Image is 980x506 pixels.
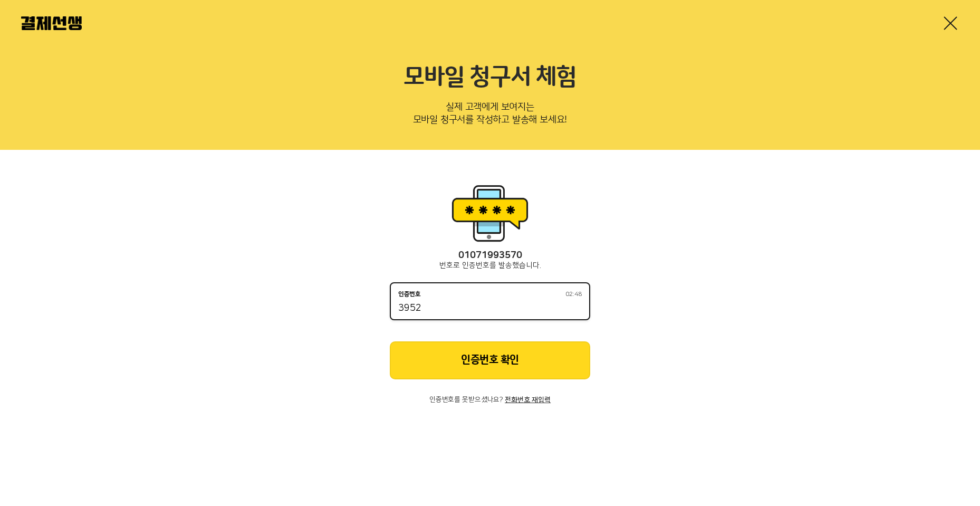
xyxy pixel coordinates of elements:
[505,396,551,404] button: 전화번호 재입력
[398,291,421,298] p: 인증번호
[390,396,590,404] p: 인증번호를 못받으셨나요?
[21,63,959,92] h2: 모바일 청구서 체험
[21,16,82,30] img: 결제선생
[390,250,590,261] p: 01071993570
[390,341,590,379] button: 인증번호 확인
[398,302,582,315] input: 인증번호02:48
[448,182,532,245] img: 휴대폰인증 이미지
[565,291,582,298] span: 02:48
[390,261,590,270] p: 번호로 인증번호를 발송했습니다.
[21,98,959,133] p: 실제 고객에게 보여지는 모바일 청구서를 작성하고 발송해 보세요!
